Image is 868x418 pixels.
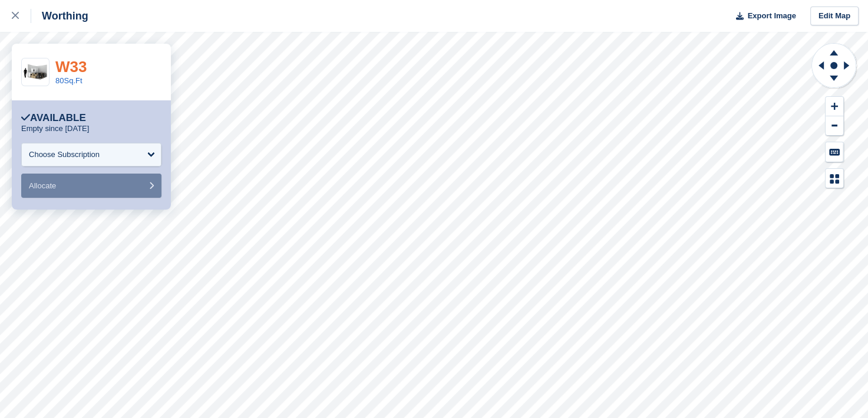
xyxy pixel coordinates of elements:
button: Zoom In [826,97,843,116]
button: Zoom Out [826,116,843,136]
button: Export Image [729,6,796,26]
span: Export Image [747,10,796,22]
button: Allocate [21,174,161,198]
span: Allocate [29,181,56,190]
p: Empty since [DATE] [21,124,89,133]
div: Worthing [31,9,88,23]
div: Available [21,112,86,124]
a: W33 [55,58,87,76]
img: 75-sqft-unit.jpg [22,62,49,83]
a: Edit Map [810,6,859,26]
div: Choose Subscription [29,149,100,161]
a: 80Sq.Ft [55,76,82,85]
button: Keyboard Shortcuts [826,142,843,162]
button: Map Legend [826,169,843,188]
